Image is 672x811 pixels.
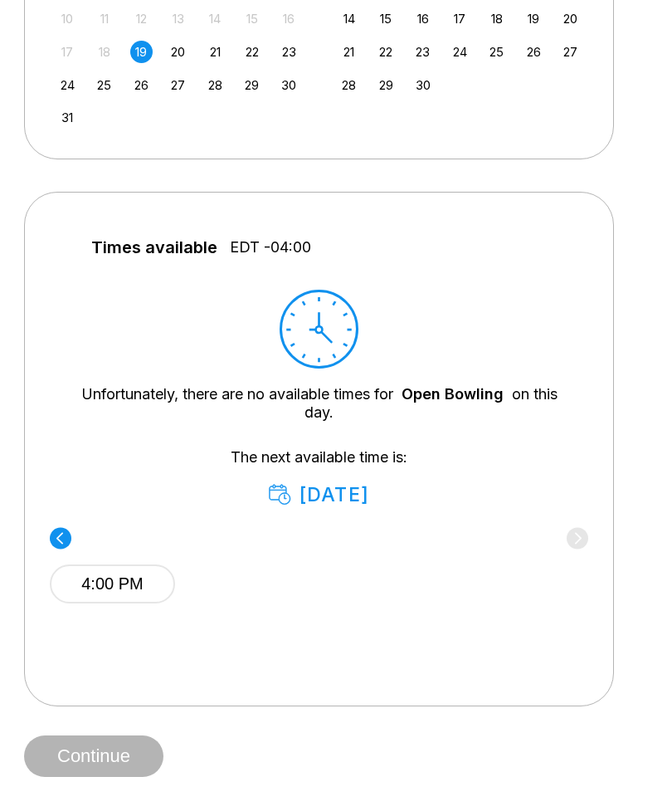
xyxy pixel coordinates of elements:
[241,41,263,63] div: Choose Friday, August 22nd, 2025
[56,7,79,30] div: Not available Sunday, August 10th, 2025
[449,7,471,30] div: Choose Wednesday, September 17th, 2025
[375,74,397,96] div: Choose Monday, September 29th, 2025
[75,385,563,422] div: Unfortunately, there are no available times for on this day.
[93,41,115,63] div: Not available Monday, August 18th, 2025
[130,41,153,63] div: Choose Tuesday, August 19th, 2025
[485,7,508,30] div: Choose Thursday, September 18th, 2025
[93,7,115,30] div: Not available Monday, August 11th, 2025
[167,41,189,63] div: Choose Wednesday, August 20th, 2025
[230,238,311,256] span: EDT -04:00
[130,74,153,96] div: Choose Tuesday, August 26th, 2025
[56,41,79,63] div: Not available Sunday, August 17th, 2025
[402,385,504,403] a: Open Bowling
[130,7,153,30] div: Not available Tuesday, August 12th, 2025
[167,7,189,30] div: Not available Wednesday, August 13th, 2025
[93,74,115,96] div: Choose Monday, August 25th, 2025
[375,7,397,30] div: Choose Monday, September 15th, 2025
[375,41,397,63] div: Choose Monday, September 22nd, 2025
[167,74,189,96] div: Choose Wednesday, August 27th, 2025
[523,7,545,30] div: Choose Friday, September 19th, 2025
[278,74,300,96] div: Choose Saturday, August 30th, 2025
[278,41,300,63] div: Choose Saturday, August 23rd, 2025
[204,41,226,63] div: Choose Thursday, August 21st, 2025
[241,7,263,30] div: Not available Friday, August 15th, 2025
[278,7,300,30] div: Not available Saturday, August 16th, 2025
[75,448,563,506] div: The next available time is:
[559,41,582,63] div: Choose Saturday, September 27th, 2025
[204,74,226,96] div: Choose Thursday, August 28th, 2025
[338,74,360,96] div: Choose Sunday, September 28th, 2025
[485,41,508,63] div: Choose Thursday, September 25th, 2025
[411,74,434,96] div: Choose Tuesday, September 30th, 2025
[50,564,175,603] button: 4:00 PM
[56,106,79,129] div: Choose Sunday, August 31st, 2025
[269,483,369,506] div: [DATE]
[411,41,434,63] div: Choose Tuesday, September 23rd, 2025
[338,7,360,30] div: Choose Sunday, September 14th, 2025
[91,238,217,256] span: Times available
[411,7,434,30] div: Choose Tuesday, September 16th, 2025
[204,7,226,30] div: Not available Thursday, August 14th, 2025
[56,74,79,96] div: Choose Sunday, August 24th, 2025
[559,7,582,30] div: Choose Saturday, September 20th, 2025
[449,41,471,63] div: Choose Wednesday, September 24th, 2025
[241,74,263,96] div: Choose Friday, August 29th, 2025
[523,41,545,63] div: Choose Friday, September 26th, 2025
[338,41,360,63] div: Choose Sunday, September 21st, 2025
